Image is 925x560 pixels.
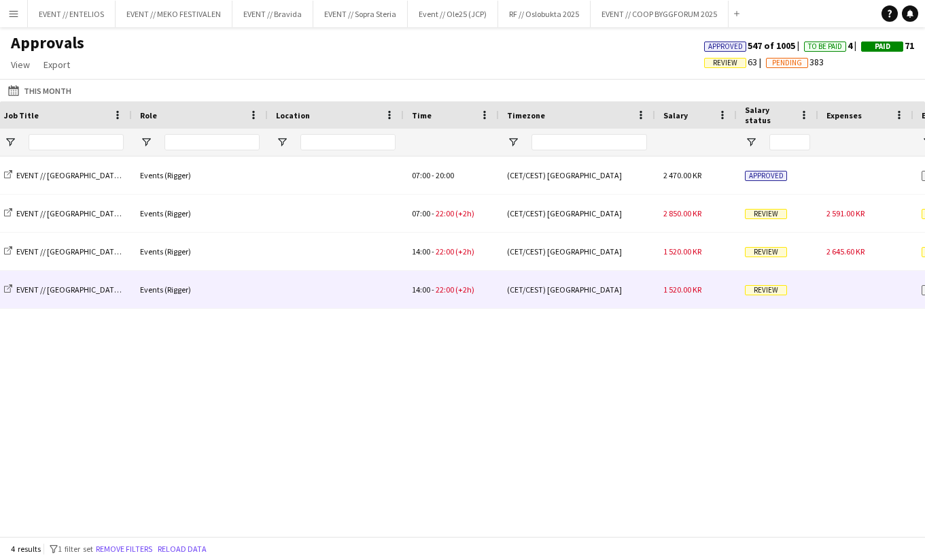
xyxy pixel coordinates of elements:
span: (+2h) [455,208,474,218]
span: 383 [766,56,824,68]
span: Expenses [826,110,862,120]
button: Reload data [155,542,209,557]
span: 4 [804,39,861,52]
button: EVENT // Sopra Steria [313,1,408,27]
span: 1 520.00 KR [663,246,701,257]
a: EVENT // [GEOGRAPHIC_DATA] // IKEA [4,208,145,218]
button: Remove filters [93,542,155,557]
input: Job Title Filter Input [29,134,124,150]
div: Events (Rigger) [132,271,268,308]
span: 71 [861,39,914,52]
a: EVENT // [GEOGRAPHIC_DATA] // IKEA [4,170,145,180]
div: Events (Rigger) [132,195,268,232]
span: 07:00 [412,170,430,180]
input: Role Filter Input [164,134,260,150]
span: - [432,246,434,257]
div: (CET/CEST) [GEOGRAPHIC_DATA] [499,195,655,232]
span: Review [745,285,787,295]
span: Salary [663,110,688,120]
div: (CET/CEST) [GEOGRAPHIC_DATA] [499,233,655,270]
span: 547 of 1005 [704,39,804,52]
button: Open Filter Menu [276,136,288,148]
span: Time [412,110,432,120]
span: Paid [875,42,890,51]
span: Approved [745,171,787,181]
button: EVENT // MEKO FESTIVALEN [116,1,232,27]
span: Role [140,110,157,120]
span: - [432,170,434,180]
span: - [432,208,434,218]
span: 1 520.00 KR [663,284,701,295]
a: EVENT // [GEOGRAPHIC_DATA] // IKEA [4,246,145,257]
input: Salary status Filter Input [769,134,810,150]
input: Location Filter Input [300,134,396,150]
span: Timezone [507,110,545,120]
span: 1 filter set [58,544,93,554]
span: 2 591.00 KR [826,208,865,218]
div: Events (Rigger) [132,157,268,194]
span: Export [43,59,70,71]
span: 22:00 [436,246,454,257]
span: Job Title [4,110,39,120]
span: (+2h) [455,246,474,257]
span: 2 645.60 KR [826,246,865,257]
span: Review [713,59,737,67]
span: 07:00 [412,208,430,218]
span: View [11,59,30,71]
span: To Be Paid [808,42,842,51]
div: Events (Rigger) [132,233,268,270]
button: EVENT // Bravida [232,1,313,27]
span: 14:00 [412,246,430,257]
input: Timezone Filter Input [531,134,647,150]
span: (+2h) [455,284,474,295]
span: - [432,284,434,295]
button: Open Filter Menu [507,136,519,148]
button: Open Filter Menu [745,136,757,148]
div: (CET/CEST) [GEOGRAPHIC_DATA] [499,271,655,308]
span: EVENT // [GEOGRAPHIC_DATA] // IKEA [16,170,145,180]
span: Review [745,209,787,219]
span: 22:00 [436,284,454,295]
a: View [5,56,35,73]
span: Pending [772,59,802,67]
button: EVENT // COOP BYGGFORUM 2025 [591,1,729,27]
div: (CET/CEST) [GEOGRAPHIC_DATA] [499,157,655,194]
span: EVENT // [GEOGRAPHIC_DATA] // IKEA [16,208,145,218]
span: 2 850.00 KR [663,208,701,218]
span: Approved [708,42,743,51]
span: 14:00 [412,284,430,295]
button: Open Filter Menu [4,136,16,148]
span: Review [745,247,787,257]
span: 63 [704,56,766,68]
span: Salary status [745,105,794,125]
span: EVENT // [GEOGRAPHIC_DATA] // IKEA [16,284,145,295]
button: This Month [5,82,74,99]
span: Location [276,110,310,120]
a: EVENT // [GEOGRAPHIC_DATA] // IKEA [4,284,145,295]
span: EVENT // [GEOGRAPHIC_DATA] // IKEA [16,246,145,257]
button: EVENT // ENTELIOS [28,1,116,27]
span: 2 470.00 KR [663,170,701,180]
a: Export [38,56,75,73]
button: Event // Ole25 (JCP) [408,1,498,27]
button: Open Filter Menu [140,136,152,148]
span: 22:00 [436,208,454,218]
span: 20:00 [436,170,454,180]
button: RF // Oslobukta 2025 [498,1,591,27]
